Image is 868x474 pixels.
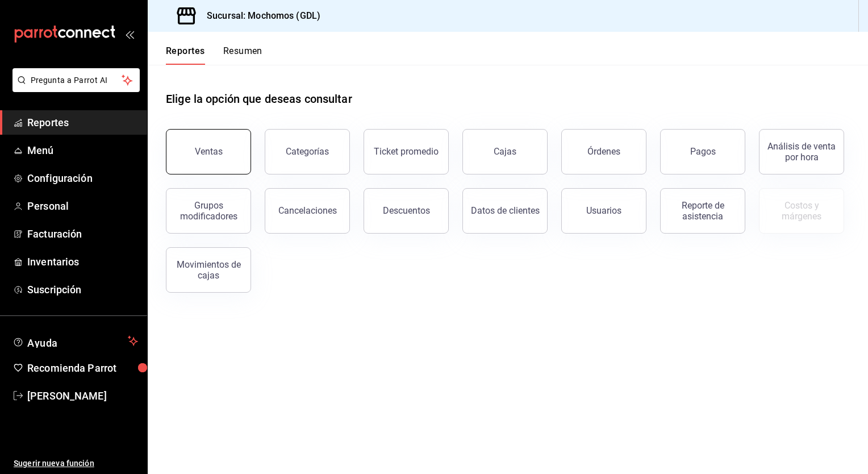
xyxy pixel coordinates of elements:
[27,172,93,184] font: Configuración
[173,200,244,222] div: Grupos modificadores
[667,200,738,222] div: Reporte de asistencia
[27,334,123,348] span: Ayuda
[27,144,54,156] font: Menú
[462,129,548,174] button: Cajas
[166,247,251,293] button: Movimientos de cajas
[278,205,337,216] div: Cancelaciones
[265,188,350,234] button: Cancelaciones
[561,188,646,234] button: Usuarios
[8,82,140,94] a: Pregunta a Parrot AI
[471,205,540,216] div: Datos de clientes
[690,146,716,157] div: Pagos
[265,129,350,174] button: Categorías
[27,256,79,268] font: Inventarios
[759,129,844,174] button: Análisis de venta por hora
[759,188,844,234] button: Contrata inventarios para ver este reporte
[223,45,262,65] button: Resumen
[27,362,116,374] font: Recomienda Parrot
[27,200,69,212] font: Personal
[27,117,69,128] font: Reportes
[166,90,352,107] h1: Elige la opción que deseas consultar
[383,205,430,216] div: Descuentos
[166,45,205,57] font: Reportes
[660,129,745,174] button: Pagos
[14,459,94,468] font: Sugerir nueva función
[364,129,449,174] button: Ticket promedio
[125,30,134,39] button: open_drawer_menu
[286,146,329,157] div: Categorías
[587,146,620,157] div: Órdenes
[364,188,449,234] button: Descuentos
[27,390,107,402] font: [PERSON_NAME]
[374,146,439,157] div: Ticket promedio
[766,141,837,163] div: Análisis de venta por hora
[12,68,140,92] button: Pregunta a Parrot AI
[660,188,745,234] button: Reporte de asistencia
[166,129,251,174] button: Ventas
[586,205,621,216] div: Usuarios
[173,259,244,281] div: Movimientos de cajas
[27,284,81,296] font: Suscripción
[195,146,223,157] div: Ventas
[494,146,516,157] div: Cajas
[561,129,646,174] button: Órdenes
[27,228,82,240] font: Facturación
[166,45,262,65] div: Pestañas de navegación
[462,188,548,234] button: Datos de clientes
[766,200,837,222] div: Costos y márgenes
[198,9,320,23] h3: Sucursal: Mochomos (GDL)
[166,188,251,234] button: Grupos modificadores
[31,74,122,86] span: Pregunta a Parrot AI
